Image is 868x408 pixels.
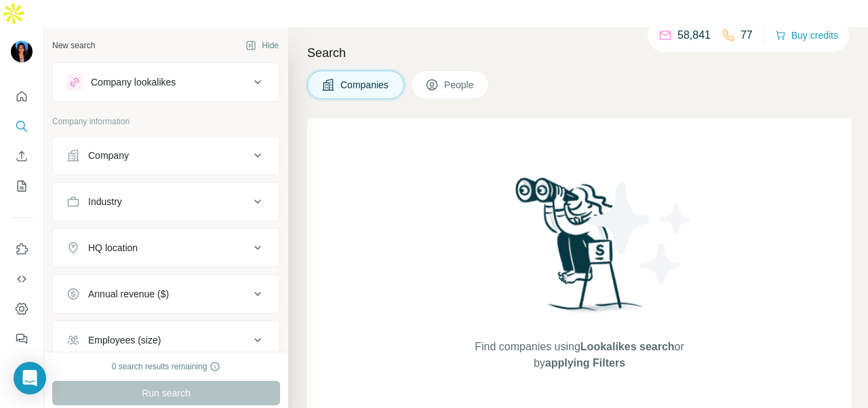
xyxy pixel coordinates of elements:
p: Company information [52,115,280,128]
span: applying Filters [545,357,625,369]
button: Use Surfe on LinkedIn [11,237,33,261]
p: 58,841 [677,27,711,43]
div: Industry [88,195,122,208]
div: Annual revenue ($) [88,287,169,301]
p: 77 [741,27,753,43]
h4: Search [307,43,852,62]
button: My lists [11,174,33,198]
span: Companies [340,78,390,92]
div: Company lookalikes [91,75,176,89]
button: Buy credits [775,26,838,45]
button: Employees (size) [53,324,279,356]
button: HQ location [53,231,279,264]
span: People [444,78,475,92]
button: Use Surfe API [11,267,33,291]
button: Quick start [11,84,33,109]
span: Find companies using or by [471,339,688,371]
img: Surfe Illustration - Woman searching with binoculars [509,174,650,325]
div: HQ location [88,241,138,255]
img: Avatar [11,41,33,62]
div: Employees (size) [88,333,161,347]
button: Annual revenue ($) [53,278,279,310]
div: 0 search results remaining [112,360,221,373]
button: Feedback [11,327,33,351]
span: Lookalikes search [580,341,675,352]
button: Search [11,114,33,138]
button: Company lookalikes [53,66,279,98]
div: New search [52,39,95,52]
button: Company [53,139,279,172]
button: Dashboard [11,297,33,321]
div: Company [88,149,129,162]
button: Hide [236,35,288,56]
img: Surfe Illustration - Stars [580,172,702,295]
button: Industry [53,185,279,218]
button: Enrich CSV [11,144,33,168]
div: Open Intercom Messenger [14,362,46,394]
